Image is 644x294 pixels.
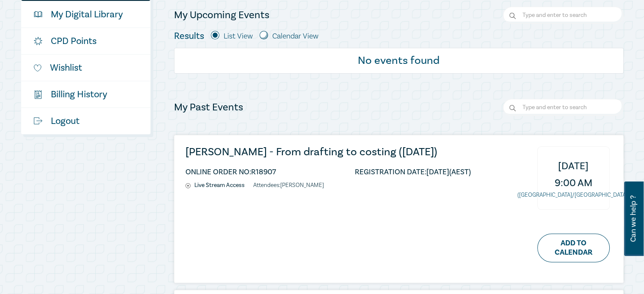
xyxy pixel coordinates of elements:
a: $Billing History [21,81,150,107]
a: Wishlist [21,55,150,81]
span: Can we help ? [629,187,637,251]
h5: Results [174,30,204,41]
input: Search [503,99,624,116]
tspan: $ [36,92,37,96]
a: Add to Calendar [537,234,610,262]
li: ONLINE ORDER NO: R18907 [185,168,276,176]
li: Live Stream Access [185,182,253,189]
h6: No events found [181,55,616,66]
label: List View [224,31,253,42]
span: [DATE] [558,158,589,175]
li: REGISTRATION DATE: [DATE] (AEST) [355,168,471,176]
a: CPD Points [21,28,150,54]
span: 9:00 AM [555,175,592,192]
label: Calendar View [272,31,318,42]
h4: My Past Events [174,101,243,114]
li: Attendees: [PERSON_NAME] [253,182,324,189]
input: Search [503,7,624,24]
small: ([GEOGRAPHIC_DATA]/[GEOGRAPHIC_DATA]) [517,192,629,198]
a: [PERSON_NAME] - From drafting to costing ([DATE]) [185,146,471,158]
a: Logout [21,108,150,134]
h4: My Upcoming Events [174,8,269,22]
a: My Digital Library [21,1,150,27]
